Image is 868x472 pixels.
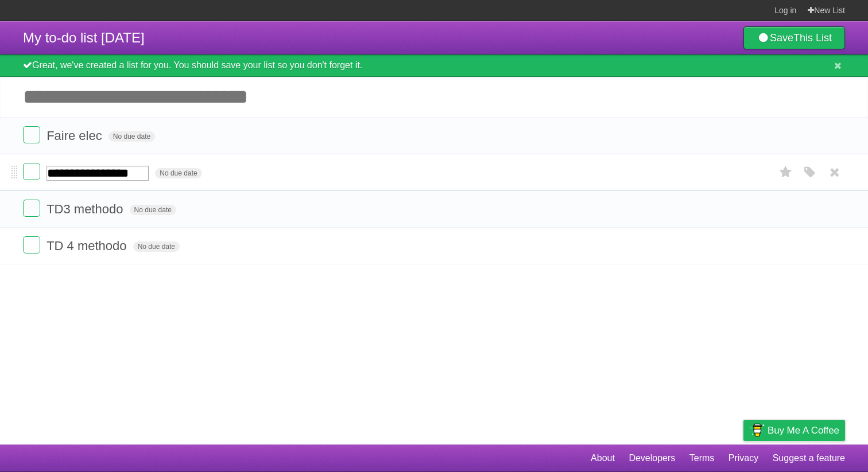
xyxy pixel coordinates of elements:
span: TD 4 methodo [46,239,129,253]
a: SaveThis List [743,26,845,49]
span: No due date [133,241,180,252]
span: No due date [108,131,155,142]
label: Done [23,236,40,253]
label: Done [23,200,40,217]
a: Developers [629,447,675,469]
span: No due date [130,205,176,215]
b: This List [793,32,832,44]
img: Buy me a coffee [749,420,765,440]
span: Buy me a coffee [768,420,839,440]
span: No due date [155,168,201,178]
a: Terms [689,447,715,469]
span: Faire elec [46,128,105,143]
label: Star task [775,163,797,182]
span: My to-do list [DATE] [23,30,145,45]
a: Privacy [728,447,758,469]
a: Suggest a feature [773,447,845,469]
label: Done [23,163,40,180]
span: TD3 methodo [46,202,126,216]
a: Buy me a coffee [743,420,845,441]
label: Done [23,126,40,143]
a: About [591,447,615,469]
